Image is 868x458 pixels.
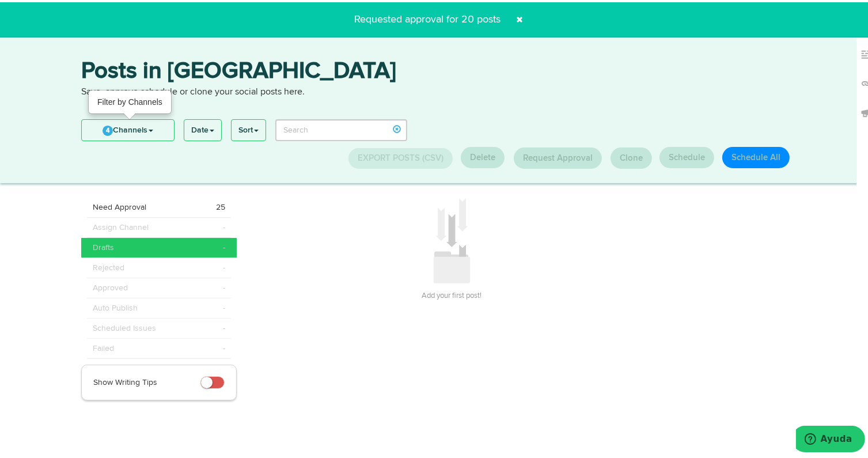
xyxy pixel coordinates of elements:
button: Request Approval [514,145,602,166]
span: Show Writing Tips [93,376,157,384]
span: 25 [216,199,225,211]
h3: Posts in [GEOGRAPHIC_DATA] [81,58,795,84]
span: Need Approval [93,199,146,211]
iframe: Abre un widget desde donde se puede obtener más información [796,423,865,452]
img: icon_add_something.svg [433,195,471,282]
span: Assign Channel [93,219,149,231]
p: Save, approve schedule or clone your social posts here. [81,84,795,97]
span: - [223,340,225,352]
span: - [223,280,225,292]
span: Clone [620,152,643,160]
a: Sort [232,118,266,138]
a: Date [184,118,221,138]
span: - [223,219,225,231]
button: Clone [611,145,652,166]
span: Request Approval [523,152,593,160]
span: Requested approval for 20 posts [348,12,508,22]
span: Rejected [93,260,124,271]
span: - [223,260,225,271]
div: Filter by Channels [89,89,170,111]
h3: Add your first post! [264,282,640,303]
a: 4Channels [82,118,174,138]
span: - [223,240,225,251]
span: Scheduled Issues [93,320,156,332]
input: Search [275,117,407,139]
span: Auto Publish [93,300,138,312]
button: Export Posts (CSV) [348,146,453,166]
span: 4 [103,123,113,134]
span: - [223,300,225,312]
span: - [223,320,225,332]
button: Schedule [659,145,714,166]
span: Approved [93,280,128,292]
button: Delete [461,145,505,166]
span: Drafts [93,240,114,251]
button: Schedule All [722,145,790,166]
span: Failed [93,340,114,352]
